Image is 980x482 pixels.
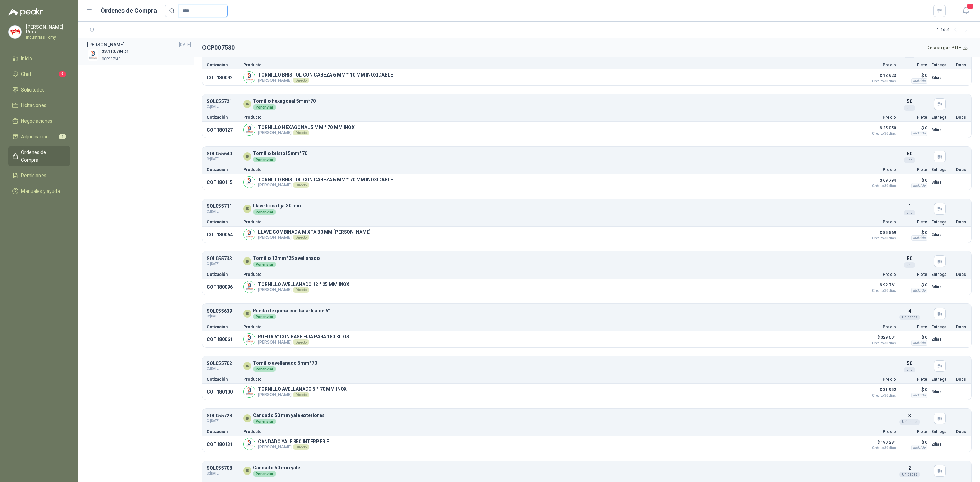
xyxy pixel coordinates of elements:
[862,430,896,434] p: Precio
[900,430,927,434] p: Flete
[253,104,276,110] div: Por enviar
[899,472,920,477] div: Unidades
[956,430,967,434] p: Docs
[124,50,129,53] span: ,94
[253,465,300,470] p: Candado 50 mm yale
[904,210,915,215] div: und
[293,235,309,240] div: Directo
[102,57,121,61] span: OCP007619
[8,8,43,16] img: Logo peakr
[862,446,896,450] span: Crédito 30 días
[931,220,952,224] p: Entrega
[293,182,309,188] div: Directo
[253,308,330,313] p: Rueda de goma con base fija de 6"
[904,157,915,163] div: und
[207,361,232,366] p: SOL055702
[956,115,967,119] p: Docs
[931,168,952,172] p: Entrega
[207,104,232,110] span: C: [DATE]
[253,471,276,477] div: Por enviar
[207,466,232,471] p: SOL055708
[8,130,70,143] a: Adjudicación4
[900,386,927,394] p: $ 0
[911,288,927,293] div: Incluido
[253,366,276,372] div: Por enviar
[911,131,927,136] div: Incluido
[26,35,70,39] p: Industrias Tomy
[8,115,70,128] a: Negociaciones
[253,419,276,424] div: Por enviar
[862,63,896,67] p: Precio
[243,168,858,172] p: Producto
[862,115,896,119] p: Precio
[937,24,972,35] div: 1 - 1 de 1
[243,257,251,265] div: IR
[899,315,920,320] div: Unidades
[907,150,912,157] p: 50
[8,52,70,65] a: Inicio
[911,393,927,398] div: Incluido
[900,281,927,289] p: $ 0
[258,282,349,287] p: TORNILLO AVELLANADO 12 * 25 MM INOX
[8,83,70,96] a: Solicitudes
[908,307,911,315] p: 4
[243,430,858,434] p: Producto
[862,220,896,224] p: Precio
[956,377,967,381] p: Docs
[59,71,66,77] span: 9
[207,220,239,224] p: Cotización
[900,229,927,237] p: $ 0
[258,439,329,444] p: CANDADO YALE 850 INTERPERIE
[862,394,896,397] span: Crédito 30 días
[244,334,255,345] img: Company Logo
[202,43,235,52] h2: OCP007580
[862,229,896,240] p: $ 85.569
[908,202,911,210] p: 1
[207,63,239,67] p: Cotización
[862,325,896,329] p: Precio
[931,178,952,186] p: 3 días
[207,180,239,185] p: COT180115
[207,151,232,156] p: SOL055640
[931,73,952,82] p: 3 días
[900,176,927,184] p: $ 0
[931,115,952,119] p: Entrega
[931,335,952,344] p: 2 días
[253,209,276,215] div: Por enviar
[258,229,371,235] p: LLAVE COMBINADA MIXTA 30 MM [PERSON_NAME]
[862,289,896,293] span: Crédito 30 días
[244,229,255,240] img: Company Logo
[21,70,31,78] span: Chat
[931,377,952,381] p: Entrega
[862,168,896,172] p: Precio
[207,75,239,80] p: COT180092
[207,209,232,214] span: C: [DATE]
[244,72,255,83] img: Company Logo
[293,78,309,83] div: Directo
[293,287,309,293] div: Directo
[8,68,70,81] a: Chat9
[911,78,927,84] div: Incluido
[862,71,896,83] p: $ 13.923
[243,377,858,381] p: Producto
[862,386,896,397] p: $ 31.952
[900,71,927,80] p: $ 0
[931,440,952,448] p: 2 días
[904,262,915,268] div: und
[243,414,251,422] div: IR
[9,26,21,38] img: Company Logo
[87,49,99,61] img: Company Logo
[900,333,927,342] p: $ 0
[244,438,255,450] img: Company Logo
[862,132,896,135] span: Crédito 30 días
[900,124,927,132] p: $ 0
[907,98,912,105] p: 50
[21,117,52,125] span: Negociaciones
[931,388,952,396] p: 3 días
[207,418,232,424] span: C: [DATE]
[243,220,858,224] p: Producto
[258,392,347,397] p: [PERSON_NAME]
[911,235,927,241] div: Incluido
[21,187,60,195] span: Manuales y ayuda
[931,325,952,329] p: Entrega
